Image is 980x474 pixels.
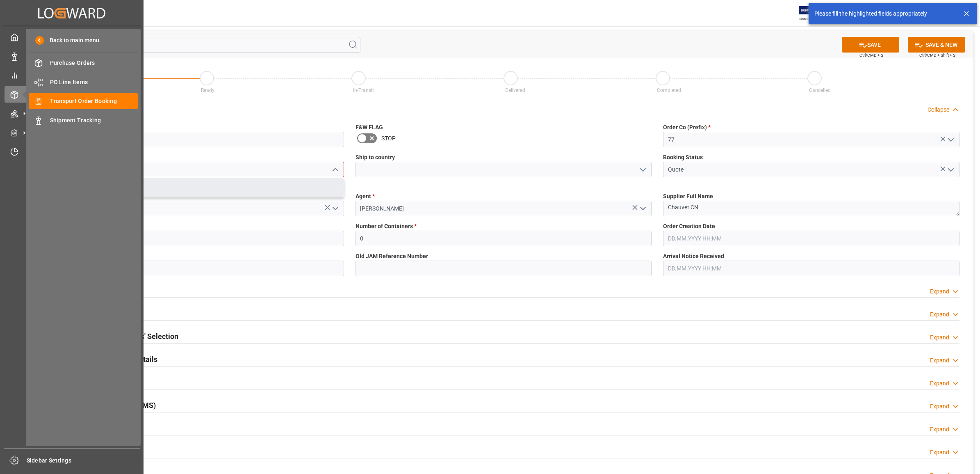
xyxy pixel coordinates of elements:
a: Data Management [5,48,139,64]
div: Expand [930,379,949,388]
div: Expand [930,333,949,342]
span: Ctrl/CMD + Shift + S [919,52,955,58]
div: Expand [930,356,949,365]
span: Delivered [505,87,525,93]
a: Timeslot Management V2 [5,144,139,160]
div: Expand [930,287,949,296]
a: My Cockpit [5,29,139,45]
span: Shipment Tracking [50,116,138,125]
input: DD.MM.YYYY [48,261,344,276]
span: Cancelled [809,87,831,93]
span: Transport Order Booking [50,97,138,105]
input: Type to search/select [48,162,344,177]
a: Shipment Tracking [29,112,138,128]
button: SAVE [842,37,899,53]
button: open menu [944,133,956,146]
span: Arrival Notice Received [663,252,724,261]
div: Expand [930,425,949,434]
span: Ready [201,87,214,93]
span: Purchase Orders [50,59,138,67]
input: DD.MM.YYYY HH:MM [663,231,959,246]
button: open menu [944,163,956,176]
input: Search Fields [38,37,360,53]
span: Order Creation Date [663,222,715,231]
a: Transport Order Booking [29,93,138,109]
a: My Reports [5,67,139,83]
div: Expand [930,448,949,457]
div: Expand [930,310,949,319]
span: Sidebar Settings [27,456,140,465]
span: Order Co (Prefix) [663,123,711,132]
div: Please fill the highlighted fields appropriately [814,9,955,18]
textarea: Chauvet CN [663,201,959,216]
span: Booking Status [663,153,703,162]
span: Completed [657,87,681,93]
div: GB [48,179,344,197]
span: Supplier Full Name [663,192,713,201]
button: close menu [328,163,341,176]
span: Back to main menu [44,36,99,45]
span: F&W FLAG [356,123,383,132]
span: STOP [381,134,396,143]
span: In-Transit [353,87,374,93]
span: PO Line Items [50,78,138,87]
span: Number of Containers [356,222,417,231]
a: Purchase Orders [29,55,138,71]
span: Ctrl/CMD + S [859,52,883,58]
button: open menu [636,202,649,215]
span: Agent [356,192,375,201]
button: SAVE & NEW [908,37,965,53]
button: open menu [636,163,649,176]
a: PO Line Items [29,74,138,90]
input: DD.MM.YYYY HH:MM [663,261,959,276]
span: Ship to country [356,153,395,162]
button: open menu [328,202,341,215]
img: Exertis%20JAM%20-%20Email%20Logo.jpg_1722504956.jpg [799,6,827,21]
div: Expand [930,402,949,411]
div: Collapse [928,105,949,114]
span: Old JAM Reference Number [356,252,428,261]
